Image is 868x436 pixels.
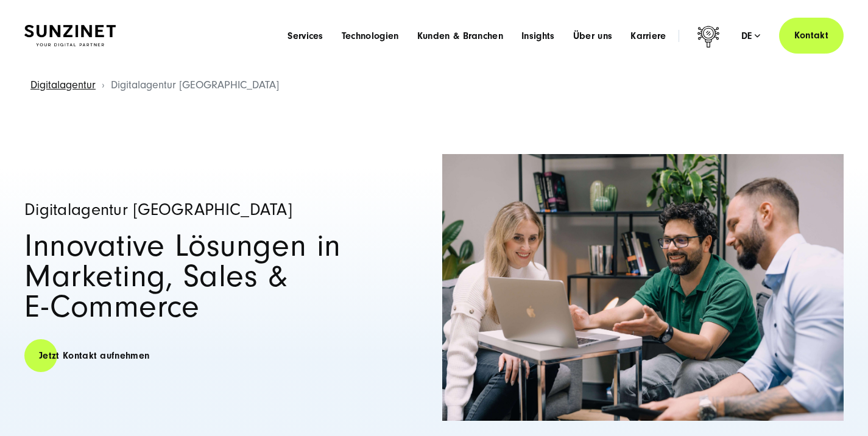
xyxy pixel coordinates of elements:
[24,25,116,46] img: SUNZINET Full Service Digital Agentur
[24,339,164,373] a: Jetzt Kontakt aufnehmen
[779,18,844,54] a: Kontakt
[573,30,613,42] a: Über uns
[288,30,323,42] a: Services
[417,30,503,42] a: Kunden & Branchen
[30,79,96,91] a: Digitalagentur
[111,79,279,91] span: Digitalagentur [GEOGRAPHIC_DATA]
[442,154,844,421] img: Drei Kollegen sitzen plaudernd auf dem Sofa, einer zeigt etwas auf einem Laptop - Digitalagentur ...
[741,30,761,42] div: de
[342,30,399,42] a: Technologien
[24,202,426,219] h3: Digitalagentur [GEOGRAPHIC_DATA]
[24,231,426,323] h1: Innovative Lösungen in Marketing, Sales & E-Commerce
[521,30,555,42] a: Insights
[630,30,666,42] a: Karriere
